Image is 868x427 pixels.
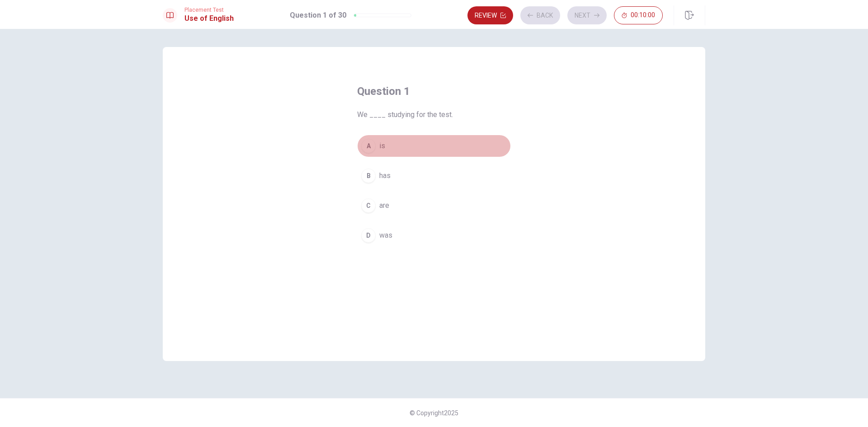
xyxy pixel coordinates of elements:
span: has [379,170,391,181]
button: Ais [357,135,511,157]
div: D [361,228,376,243]
span: are [379,200,389,211]
span: 00:10:00 [631,12,655,19]
h1: Question 1 of 30 [290,10,346,21]
div: B [361,169,376,183]
span: was [379,230,392,241]
span: © Copyright 2025 [410,409,458,417]
div: C [361,198,376,213]
span: We ____ studying for the test. [357,109,511,120]
button: Dwas [357,224,511,247]
span: Placement Test [184,7,234,13]
button: Care [357,194,511,217]
button: Review [467,6,513,24]
button: Bhas [357,164,511,187]
button: 00:10:00 [614,6,663,24]
span: is [379,141,385,151]
h4: Question 1 [357,84,511,99]
h1: Use of English [184,13,234,24]
div: A [361,139,376,153]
